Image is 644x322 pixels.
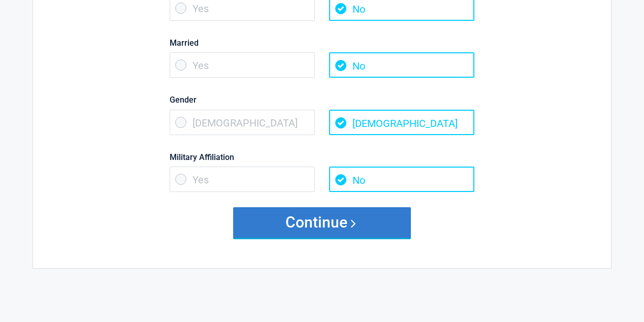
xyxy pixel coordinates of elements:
[170,167,315,192] span: Yes
[329,52,474,78] span: No
[329,167,474,192] span: No
[170,110,315,135] span: [DEMOGRAPHIC_DATA]
[170,150,474,164] label: Military Affiliation
[170,52,315,78] span: Yes
[170,36,474,50] label: Married
[233,207,411,238] button: Continue
[329,110,474,135] span: [DEMOGRAPHIC_DATA]
[170,93,474,107] label: Gender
